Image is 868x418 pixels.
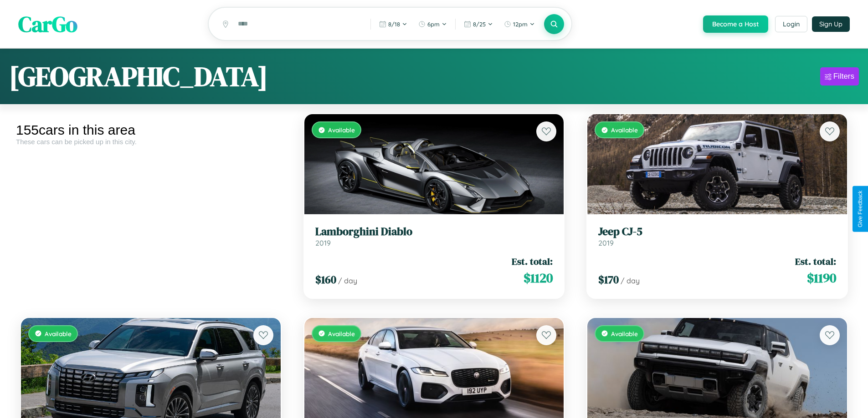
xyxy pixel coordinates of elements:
span: 2019 [598,238,614,247]
h1: [GEOGRAPHIC_DATA] [9,58,268,95]
h3: Jeep CJ-5 [598,225,836,238]
a: Lamborghini Diablo2019 [315,225,553,247]
span: 8 / 25 [473,20,486,28]
div: 155 cars in this area [16,122,286,138]
span: / day [621,276,640,285]
span: $ 1190 [807,269,836,287]
span: Available [611,330,638,337]
button: 8/18 [375,17,412,31]
span: Est. total: [512,255,553,268]
span: Available [328,330,355,337]
span: / day [338,276,357,285]
button: 8/25 [459,17,498,31]
span: 8 / 18 [388,20,400,28]
h3: Lamborghini Diablo [315,225,553,238]
span: 6pm [427,20,440,28]
span: Available [328,126,355,134]
button: Sign Up [812,16,850,32]
div: Filters [833,72,854,81]
span: Available [45,330,72,337]
div: Give Feedback [857,191,863,227]
span: Available [611,126,638,134]
span: $ 160 [315,272,336,287]
div: These cars can be picked up in this city. [16,138,286,146]
button: Become a Host [703,15,768,33]
a: Jeep CJ-52019 [598,225,836,247]
button: Filters [820,67,859,86]
span: 2019 [315,238,331,247]
span: $ 1120 [524,269,553,287]
span: $ 170 [598,272,619,287]
span: CarGo [18,9,77,39]
button: Login [775,16,807,32]
span: Est. total: [795,255,836,268]
button: 6pm [414,17,452,31]
button: 12pm [499,17,539,31]
span: 12pm [513,20,528,28]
